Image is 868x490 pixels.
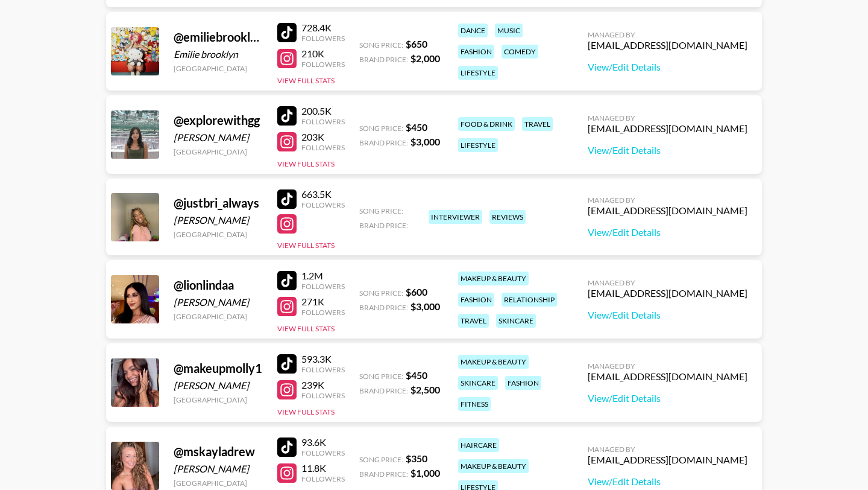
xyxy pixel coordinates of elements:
[588,278,747,287] div: Managed By
[406,286,427,297] strong: $ 600
[458,24,488,37] div: dance
[301,131,345,143] div: 203K
[588,113,747,122] div: Managed By
[588,61,747,73] a: View/Edit Details
[174,30,263,45] div: @ emiliebrooklyn__
[301,474,345,483] div: Followers
[458,459,529,473] div: makeup & beauty
[410,384,440,395] strong: $ 2,500
[410,467,440,479] strong: $ 1,000
[502,45,538,59] div: comedy
[458,438,499,452] div: haircare
[301,296,345,308] div: 271K
[301,436,345,448] div: 93.6K
[174,196,263,211] div: @ justbri_always
[406,38,427,49] strong: $ 650
[588,196,747,205] div: Managed By
[406,121,427,133] strong: $ 450
[458,314,489,328] div: travel
[588,226,747,238] a: View/Edit Details
[588,371,747,383] div: [EMAIL_ADDRESS][DOMAIN_NAME]
[588,122,747,135] div: [EMAIL_ADDRESS][DOMAIN_NAME]
[359,221,408,230] span: Brand Price:
[359,124,403,133] span: Song Price:
[301,282,345,291] div: Followers
[359,303,408,312] span: Brand Price:
[174,132,263,144] div: [PERSON_NAME]
[174,479,263,488] div: [GEOGRAPHIC_DATA]
[588,476,747,488] a: View/Edit Details
[301,48,345,60] div: 210K
[174,147,263,156] div: [GEOGRAPHIC_DATA]
[458,376,498,390] div: skincare
[359,455,403,464] span: Song Price:
[301,391,345,400] div: Followers
[410,136,440,147] strong: $ 3,000
[458,397,491,411] div: fitness
[588,445,747,454] div: Managed By
[174,312,263,321] div: [GEOGRAPHIC_DATA]
[359,206,403,215] span: Song Price:
[458,355,529,369] div: makeup & beauty
[174,463,263,475] div: [PERSON_NAME]
[359,386,408,395] span: Brand Price:
[502,293,557,307] div: relationship
[458,66,498,80] div: lifestyle
[359,288,403,297] span: Song Price:
[174,48,263,60] div: Emilie brooklyn
[458,272,529,285] div: makeup & beauty
[588,392,747,404] a: View/Edit Details
[301,448,345,457] div: Followers
[410,301,440,312] strong: $ 3,000
[588,287,747,299] div: [EMAIL_ADDRESS][DOMAIN_NAME]
[174,380,263,392] div: [PERSON_NAME]
[301,34,345,43] div: Followers
[301,105,345,117] div: 200.5K
[301,462,345,474] div: 11.8K
[174,296,263,308] div: [PERSON_NAME]
[406,369,427,381] strong: $ 450
[359,138,408,147] span: Brand Price:
[359,469,408,479] span: Brand Price:
[588,454,747,466] div: [EMAIL_ADDRESS][DOMAIN_NAME]
[174,64,263,73] div: [GEOGRAPHIC_DATA]
[301,308,345,317] div: Followers
[489,210,526,224] div: reviews
[174,361,263,376] div: @ makeupmolly1
[359,372,403,381] span: Song Price:
[277,407,335,416] button: View Full Stats
[505,376,541,390] div: fashion
[458,117,515,131] div: food & drink
[359,55,408,64] span: Brand Price:
[588,144,747,156] a: View/Edit Details
[301,22,345,34] div: 728.4K
[301,60,345,69] div: Followers
[301,270,345,282] div: 1.2M
[277,76,335,85] button: View Full Stats
[277,159,335,168] button: View Full Stats
[429,210,482,224] div: interviewer
[301,365,345,374] div: Followers
[174,113,263,128] div: @ explorewithgg
[174,444,263,459] div: @ mskayladrew
[301,143,345,152] div: Followers
[588,361,747,371] div: Managed By
[174,214,263,226] div: [PERSON_NAME]
[301,200,345,209] div: Followers
[277,324,335,333] button: View Full Stats
[496,314,536,328] div: skincare
[522,117,553,131] div: travel
[410,52,440,64] strong: $ 2,000
[588,309,747,321] a: View/Edit Details
[406,453,427,464] strong: $ 350
[458,293,494,307] div: fashion
[277,241,335,250] button: View Full Stats
[588,30,747,39] div: Managed By
[588,205,747,217] div: [EMAIL_ADDRESS][DOMAIN_NAME]
[588,39,747,51] div: [EMAIL_ADDRESS][DOMAIN_NAME]
[301,188,345,200] div: 663.5K
[174,278,263,293] div: @ lionlindaa
[495,24,523,37] div: music
[359,40,403,49] span: Song Price:
[301,353,345,365] div: 593.3K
